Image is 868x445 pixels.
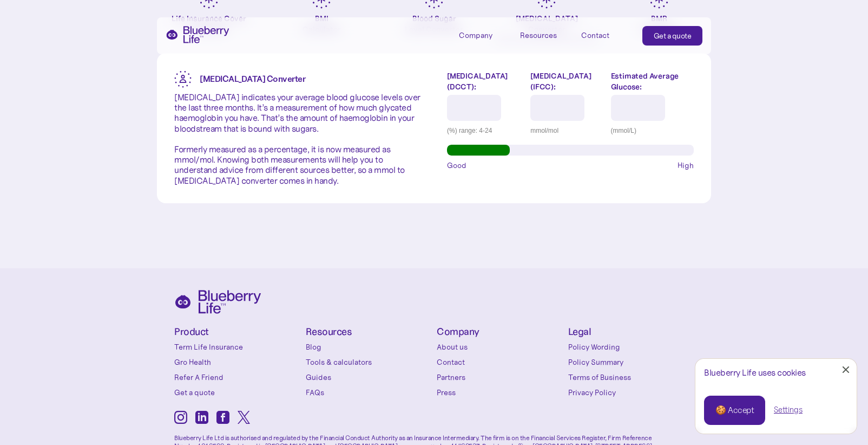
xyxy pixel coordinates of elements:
[715,404,754,416] div: 🍪 Accept
[303,13,341,35] div: BMI Calculator
[459,26,508,44] div: Company
[166,26,229,43] a: home
[447,160,466,171] span: Good
[611,70,694,92] label: Estimated Average Glucose:
[568,327,694,337] h4: Legal
[306,387,432,398] a: FAQs
[835,359,857,380] a: Close Cookie Popup
[568,357,694,367] a: Policy Summary
[306,372,432,383] a: Guides
[174,327,300,337] h4: Product
[611,125,694,136] div: (mmol/L)
[306,327,432,337] h4: Resources
[774,404,803,416] a: Settings
[437,387,563,398] a: Press
[174,341,300,352] a: Term Life Insurance
[581,31,609,40] div: Contact
[174,387,300,398] a: Get a quote
[520,31,557,40] div: Resources
[447,125,522,136] div: (%) range: 4-24
[642,26,703,46] a: Get a quote
[568,387,694,398] a: Privacy Policy
[530,70,602,92] label: [MEDICAL_DATA] (IFCC):
[437,357,563,367] a: Contact
[157,13,261,35] div: Life Insurance Cover Calculator
[447,70,522,92] label: [MEDICAL_DATA] (DCCT):
[174,372,300,383] a: Refer A Friend
[704,367,848,378] div: Blueberry Life uses cookies
[581,26,630,44] a: Contact
[654,30,692,41] div: Get a quote
[520,26,569,44] div: Resources
[174,357,300,367] a: Gro Health
[704,396,765,425] a: 🍪 Accept
[516,13,578,35] div: [MEDICAL_DATA] Converter
[306,341,432,352] a: Blog
[200,73,305,84] strong: [MEDICAL_DATA] Converter
[437,327,563,337] h4: Company
[437,341,563,352] a: About us
[405,13,463,35] div: Blood Sugar Level Converter
[678,160,694,171] span: High
[530,125,602,136] div: mmol/mol
[437,372,563,383] a: Partners
[568,372,694,383] a: Terms of Business
[459,31,492,40] div: Company
[640,13,679,35] div: BMR Calculator
[306,357,432,367] a: Tools & calculators
[568,341,694,352] a: Policy Wording
[174,92,421,186] p: [MEDICAL_DATA] indicates your average blood glucose levels over the last three months. It’s a mea...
